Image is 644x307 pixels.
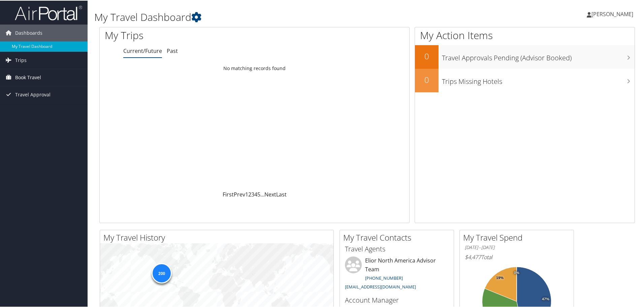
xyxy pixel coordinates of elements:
[514,270,519,274] tspan: 0%
[342,256,452,292] li: Elior North America Advisor Team
[264,190,276,197] a: Next
[415,44,635,68] a: 0Travel Approvals Pending (Advisor Booked)
[15,24,42,41] span: Dashboards
[254,190,257,197] a: 4
[94,9,458,24] h1: My Travel Dashboard
[415,68,635,92] a: 0Trips Missing Hotels
[465,253,481,260] span: $4,477
[100,62,409,74] td: No matching records found
[105,28,275,42] h1: My Trips
[260,190,264,197] span: …
[365,274,403,280] a: [PHONE_NUMBER]
[248,190,251,197] a: 2
[415,28,635,42] h1: My Action Items
[15,68,41,85] span: Book Travel
[496,275,504,279] tspan: 19%
[343,231,454,243] h2: My Travel Contacts
[345,244,449,253] h3: Travel Agents
[587,3,640,24] a: [PERSON_NAME]
[15,51,27,68] span: Trips
[463,231,574,243] h2: My Travel Spend
[251,190,254,197] a: 3
[442,73,635,86] h3: Trips Missing Hotels
[345,283,416,289] a: [EMAIL_ADDRESS][DOMAIN_NAME]
[276,190,287,197] a: Last
[591,10,633,17] span: [PERSON_NAME]
[465,253,569,260] h6: Total
[345,295,449,304] h3: Account Manager
[257,190,260,197] a: 5
[234,190,245,197] a: Prev
[152,263,172,283] div: 200
[245,190,248,197] a: 1
[15,86,51,102] span: Travel Approval
[415,50,439,61] h2: 0
[15,4,82,20] img: airportal-logo.png
[542,297,549,301] tspan: 47%
[123,47,162,54] a: Current/Future
[442,49,635,62] h3: Travel Approvals Pending (Advisor Booked)
[103,231,333,243] h2: My Travel History
[167,47,178,54] a: Past
[465,244,569,250] h6: [DATE] - [DATE]
[223,190,234,197] a: First
[415,73,439,85] h2: 0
